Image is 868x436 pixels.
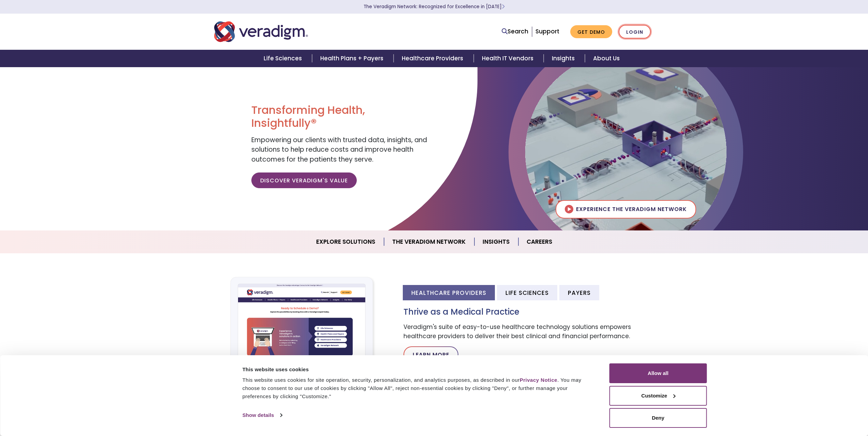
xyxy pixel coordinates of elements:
p: Veradigm's suite of easy-to-use healthcare technology solutions empowers healthcare providers to ... [403,322,654,341]
a: Support [535,27,559,35]
a: Healthcare Providers [394,50,473,67]
a: Insights [544,50,585,67]
button: Deny [609,408,707,428]
button: Customize [609,386,707,406]
li: Payers [559,285,599,300]
a: Insights [474,233,518,251]
a: Discover Veradigm's Value [251,172,357,188]
div: This website uses cookies for site operation, security, personalization, and analytics purposes, ... [242,376,594,401]
a: Get Demo [570,25,612,39]
a: Search [502,27,528,36]
h1: Transforming Health, Insightfully® [251,104,429,130]
a: Life Sciences [255,50,312,67]
a: Explore Solutions [308,233,384,251]
a: The Veradigm Network: Recognized for Excellence in [DATE]Learn More [364,3,505,10]
li: Life Sciences [497,285,557,300]
a: Health IT Vendors [474,50,544,67]
li: Healthcare Providers [403,285,495,300]
a: Learn More [403,346,458,363]
span: Learn More [502,3,505,10]
a: About Us [585,50,628,67]
a: Privacy Notice [520,377,557,383]
img: Veradigm logo [214,20,308,43]
div: This website uses cookies [242,365,594,374]
button: Allow all [609,363,707,383]
h3: Thrive as a Medical Practice [403,307,654,317]
a: Careers [518,233,560,251]
a: Show details [242,410,282,420]
span: Empowering our clients with trusted data, insights, and solutions to help reduce costs and improv... [251,135,427,164]
a: Login [619,25,651,39]
a: The Veradigm Network [384,233,474,251]
a: Health Plans + Payers [312,50,394,67]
